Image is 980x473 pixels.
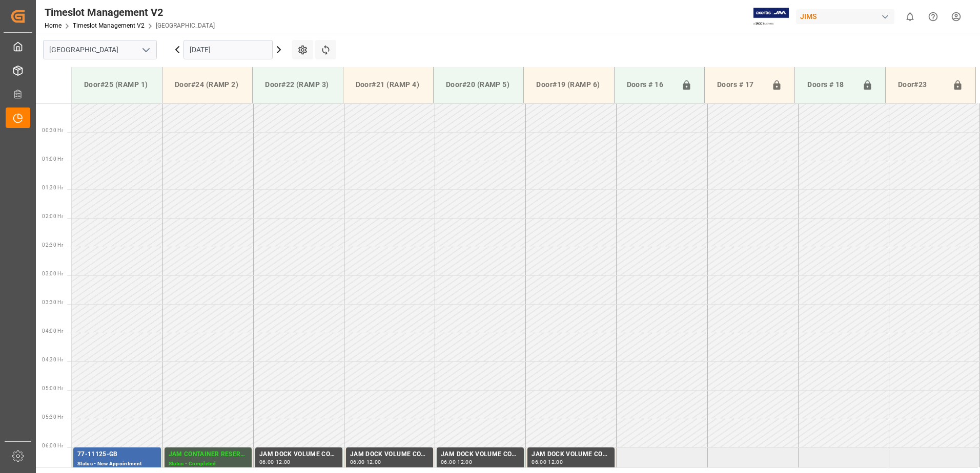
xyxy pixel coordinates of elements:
div: 12:00 [276,460,291,464]
div: Doors # 16 [623,75,677,95]
div: 12:00 [457,460,472,464]
div: 06:00 [259,460,274,464]
div: - [365,460,366,464]
div: Door#19 (RAMP 6) [532,75,605,94]
span: 06:00 Hr [42,443,63,448]
a: Timeslot Management V2 [73,22,145,29]
div: - [456,460,457,464]
span: 01:30 Hr [42,185,63,190]
div: JIMS [796,9,894,24]
button: open menu [138,42,153,58]
div: 12:00 [548,460,563,464]
span: 03:00 Hr [42,271,63,276]
div: 06:00 [441,460,456,464]
div: JAM DOCK VOLUME CONTROL [441,449,520,460]
div: Door#25 (RAMP 1) [80,75,154,94]
div: Doors # 17 [713,75,767,95]
span: 02:00 Hr [42,213,63,219]
span: 02:30 Hr [42,242,63,248]
span: 04:00 Hr [42,328,63,334]
div: 06:00 [532,460,546,464]
div: Door#22 (RAMP 3) [261,75,334,94]
img: Exertis%20JAM%20-%20Email%20Logo.jpg_1722504956.jpg [753,8,789,26]
div: Status - Completed [169,460,248,468]
div: Door#21 (RAMP 4) [352,75,425,94]
input: Type to search/select [43,40,157,59]
div: JAM DOCK VOLUME CONTROL [532,449,610,460]
span: 05:30 Hr [42,414,63,420]
div: JAM DOCK VOLUME CONTROL [259,449,338,460]
div: - [274,460,276,464]
span: 04:30 Hr [42,357,63,362]
div: Timeslot Management V2 [45,5,215,20]
div: Door#24 (RAMP 2) [171,75,244,94]
div: JAM DOCK VOLUME CONTROL [350,449,429,460]
span: 05:00 Hr [42,385,63,391]
div: 12:00 [366,460,381,464]
button: Help Center [922,5,945,28]
div: - [546,460,548,464]
div: Door#20 (RAMP 5) [442,75,515,94]
div: JAM CONTAINER RESERVED [169,449,248,460]
div: Status - New Appointment [77,460,157,468]
span: 03:30 Hr [42,299,63,305]
div: Doors # 18 [803,75,857,95]
div: 06:00 [350,460,365,464]
div: Door#23 [894,75,948,95]
div: 77-11125-GB [77,449,157,460]
button: show 0 new notifications [899,5,922,28]
button: JIMS [796,7,899,26]
span: 01:00 Hr [42,156,63,162]
input: DD.MM.YYYY [183,40,273,59]
a: Home [45,22,62,29]
span: 00:30 Hr [42,127,63,133]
